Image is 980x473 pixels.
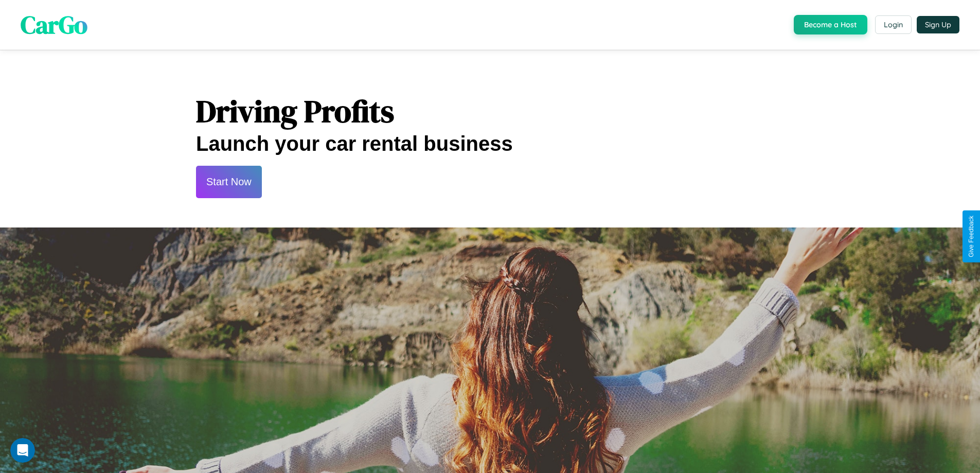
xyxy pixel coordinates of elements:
button: Sign Up [917,16,959,33]
button: Login [875,15,912,34]
iframe: Intercom live chat [10,438,35,463]
button: Become a Host [794,15,867,34]
div: Give Feedback [968,216,975,257]
h2: Launch your car rental business [196,132,784,155]
h1: Driving Profits [196,90,784,132]
button: Start Now [196,166,262,198]
span: CarGo [21,8,87,42]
